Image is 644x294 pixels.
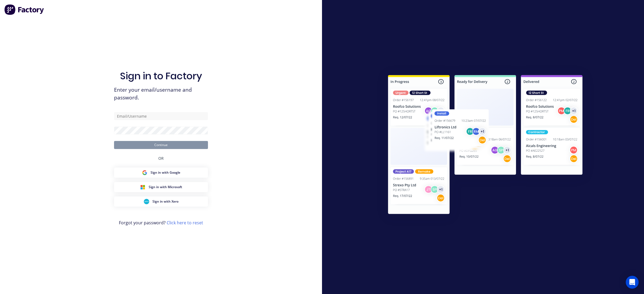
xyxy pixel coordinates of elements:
[167,220,203,226] a: Click here to reset
[119,219,203,226] span: Forgot your password?
[120,70,202,82] h1: Sign in to Factory
[114,196,208,207] button: Xero Sign inSign in with Xero
[152,199,178,204] span: Sign in with Xero
[140,184,145,190] img: Microsoft Sign in
[376,64,594,227] img: Sign in
[4,4,45,15] img: Factory
[144,199,149,204] img: Xero Sign in
[142,170,147,175] img: Google Sign in
[114,141,208,149] button: Continue
[149,185,182,189] span: Sign in with Microsoft
[158,149,164,168] div: OR
[114,86,208,102] span: Enter your email/username and password.
[114,112,208,120] input: Email/Username
[114,182,208,192] button: Microsoft Sign inSign in with Microsoft
[114,168,208,178] button: Google Sign inSign in with Google
[626,276,639,289] div: Open Intercom Messenger
[151,170,180,175] span: Sign in with Google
